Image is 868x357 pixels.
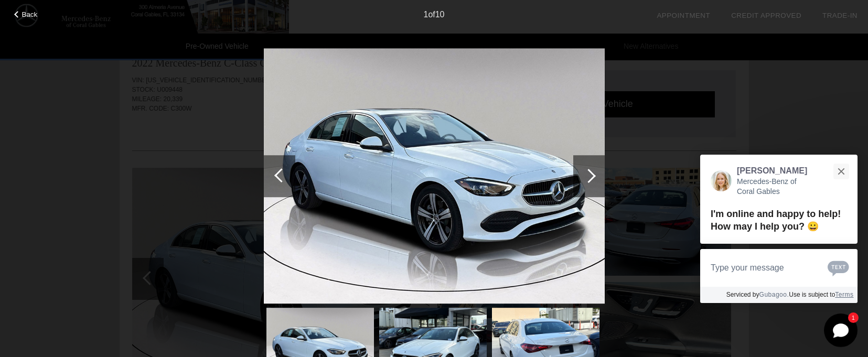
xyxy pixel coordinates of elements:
p: Mercedes-Benz of Coral Gables [737,177,807,197]
a: Trade-In [822,12,858,19]
svg: Start Chat [824,313,858,347]
button: Chat with SMS [824,255,852,280]
svg: Text [828,259,849,276]
button: Close [830,160,852,182]
span: 1 [423,10,428,19]
span: 10 [435,10,445,19]
a: Credit Approved [731,12,801,19]
span: 1 [852,315,855,320]
span: Serviced by [726,291,759,298]
div: Close[PERSON_NAME]Mercedes-Benz of Coral GablesI'm online and happy to help! How may I help you? ... [700,155,858,303]
a: Appointment [657,12,710,19]
p: [PERSON_NAME] [737,165,807,177]
img: image.aspx [264,48,605,304]
span: Back [22,10,38,18]
button: Toggle Chat Window [824,313,858,347]
textarea: Type your message [700,249,858,287]
a: Gubagoo. [759,291,789,298]
span: Use is subject to [789,291,835,298]
a: Terms [835,291,853,298]
span: I'm online and happy to help! How may I help you? 😀 [711,208,841,232]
